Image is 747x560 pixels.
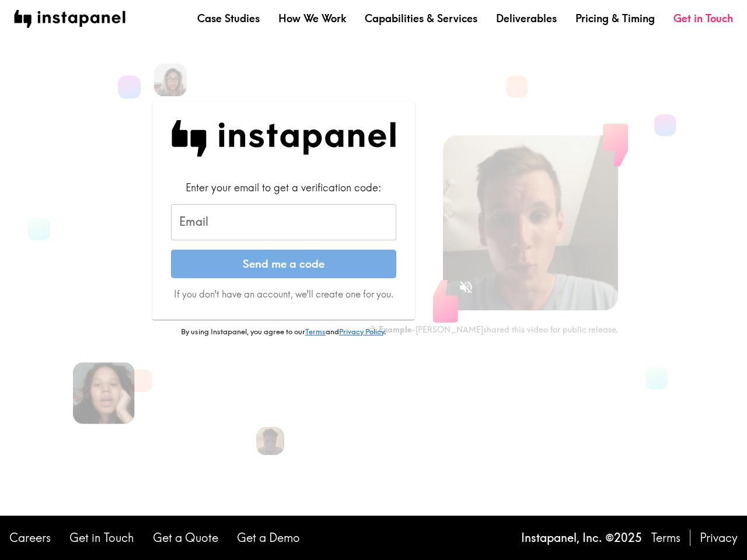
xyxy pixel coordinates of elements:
div: - [PERSON_NAME] shared this video for public release. [368,324,618,335]
a: Pricing & Timing [575,11,655,26]
a: Case Studies [197,11,260,26]
a: Get in Touch [673,11,733,26]
a: Get in Touch [69,530,134,546]
a: Get a Quote [153,530,218,546]
img: Kelly [73,362,135,424]
div: Enter your email to get a verification code: [171,180,396,195]
img: Aileen [154,64,187,96]
a: Privacy Policy [339,327,384,336]
img: Liam [256,427,284,455]
button: Send me a code [171,250,396,279]
a: Get a Demo [237,530,300,546]
p: If you don't have an account, we'll create one for you. [171,288,396,300]
a: Terms [651,530,680,546]
button: Sound is off [453,275,479,300]
a: Privacy [700,530,738,546]
img: instapanel [14,10,125,28]
p: By using Instapanel, you agree to our and . [152,327,415,337]
a: How We Work [278,11,346,26]
img: Instapanel [171,120,396,157]
a: Careers [9,530,51,546]
p: Instapanel, Inc. © 2025 [521,530,642,546]
a: Deliverables [496,11,557,26]
a: Capabilities & Services [365,11,477,26]
a: Terms [305,327,326,336]
b: Example [379,324,411,335]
